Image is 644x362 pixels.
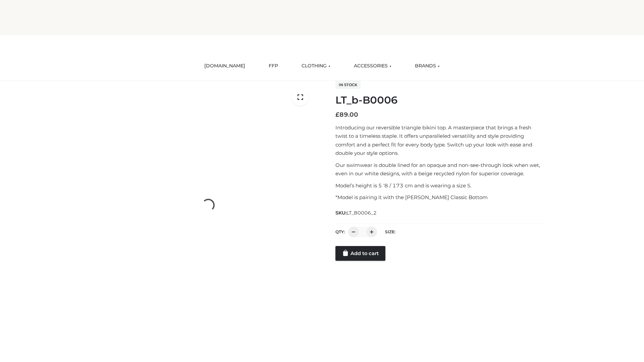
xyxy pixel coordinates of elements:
a: FFP [264,59,283,73]
span: £ [335,111,339,118]
p: Our swimwear is double lined for an opaque and non-see-through look when wet, even in our white d... [335,161,544,178]
p: *Model is pairing it with the [PERSON_NAME] Classic Bottom [335,193,544,202]
a: ACCESSORIES [349,59,396,73]
span: LT_B0006_2 [346,210,377,216]
a: BRANDS [410,59,445,73]
p: Introducing our reversible triangle bikini top. A masterpiece that brings a fresh twist to a time... [335,123,544,158]
bdi: 89.00 [335,111,358,118]
label: QTY: [335,229,345,234]
h1: LT_b-B0006 [335,94,544,106]
span: SKU: [335,209,377,217]
a: [DOMAIN_NAME] [199,59,250,73]
a: Add to cart [335,246,385,261]
span: In stock [335,81,361,89]
a: CLOTHING [297,59,335,73]
p: Model’s height is 5 ‘8 / 173 cm and is wearing a size S. [335,181,544,190]
label: Size: [385,229,395,234]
